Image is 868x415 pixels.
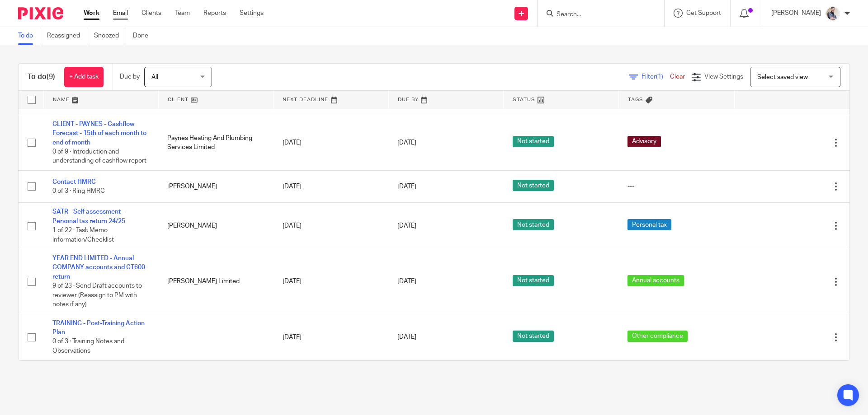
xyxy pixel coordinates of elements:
a: Reports [203,9,226,18]
a: Reassigned [47,27,87,45]
span: Filter [642,74,670,80]
span: [DATE] [397,223,416,229]
td: [PERSON_NAME] [158,170,273,202]
span: Not started [513,219,554,230]
span: 0 of 3 · Ring HMRC [52,188,105,194]
span: Get Support [686,10,721,16]
td: [PERSON_NAME] Limited [158,249,273,314]
span: [DATE] [397,334,416,340]
a: Clear [670,74,685,80]
span: All [151,74,158,80]
a: To do [18,27,40,45]
span: Personal tax [627,219,671,230]
td: [DATE] [274,170,388,202]
a: Settings [240,9,264,18]
a: Work [84,9,99,18]
span: Annual accounts [627,275,684,286]
span: Not started [513,136,554,147]
a: Snoozed [94,27,126,45]
span: 0 of 3 · Training Notes and Observations [52,339,124,354]
span: Tags [628,97,643,102]
div: --- [627,182,725,191]
a: Clients [142,9,161,18]
p: [PERSON_NAME] [771,9,821,18]
h1: To do [28,72,55,82]
td: [PERSON_NAME] [158,203,273,249]
span: 1 of 22 · Task Memo information/Checklist [52,227,114,243]
a: + Add task [64,67,104,87]
img: Pixie [18,7,63,19]
input: Search [556,11,637,19]
span: Select saved view [757,74,808,80]
a: SATR - Self assessment - Personal tax return 24/25 [52,209,125,224]
span: (1) [656,74,663,80]
img: Pixie%2002.jpg [826,6,840,21]
a: CLIENT - PAYNES - Cashflow Forecast - 15th of each month to end of month [52,121,146,146]
span: [DATE] [397,140,416,146]
a: TRAINING - Post-Training Action Plan [52,320,145,336]
span: (9) [47,73,55,80]
a: Contact HMRC [52,179,96,185]
a: YEAR END LIMITED - Annual COMPANY accounts and CT600 return [52,255,145,280]
td: [DATE] [274,314,388,360]
a: Email [113,9,128,18]
span: 9 of 23 · Send Draft accounts to reviewer (Reassign to PM with notes if any) [52,283,142,308]
span: [DATE] [397,183,416,190]
a: Done [133,27,155,45]
span: Not started [513,180,554,191]
span: Other compliance [627,331,688,342]
span: View Settings [704,74,743,80]
td: [DATE] [274,203,388,249]
td: [DATE] [274,115,388,170]
span: Not started [513,331,554,342]
td: Paynes Heating And Plumbing Services Limited [158,115,273,170]
a: Team [175,9,190,18]
span: Advisory [627,136,661,147]
span: 0 of 9 · Introduction and understanding of cashflow report [52,149,146,164]
span: Not started [513,275,554,286]
p: Due by [120,72,140,81]
td: [DATE] [274,249,388,314]
span: [DATE] [397,278,416,284]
